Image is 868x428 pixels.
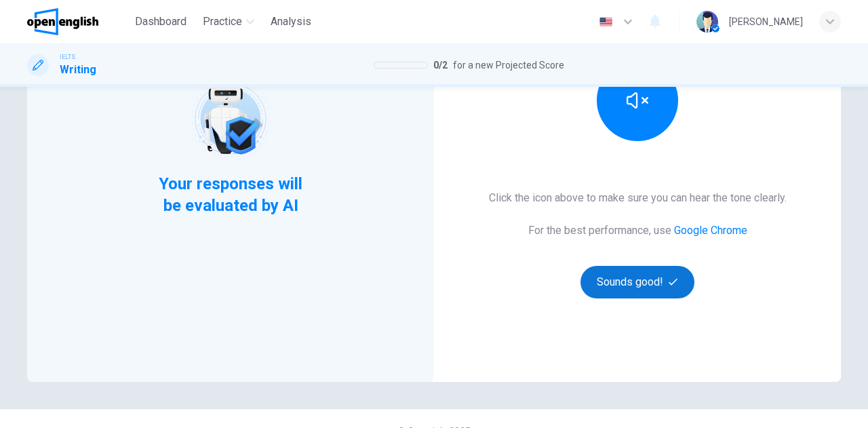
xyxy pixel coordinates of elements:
[203,14,242,30] span: Practice
[271,14,311,30] span: Analysis
[433,57,448,73] span: 0 / 2
[265,9,317,34] button: Analysis
[60,62,96,78] h1: Writing
[130,9,192,34] button: Dashboard
[27,8,130,35] a: OpenEnglish logo
[187,76,273,162] img: robot icon
[27,8,98,35] img: OpenEnglish logo
[528,222,747,239] h6: For the best performance, use
[149,173,313,216] span: Your responses will be evaluated by AI
[674,224,747,237] a: Google Chrome
[60,52,75,62] span: IELTS
[135,14,186,30] span: Dashboard
[489,190,787,206] h6: Click the icon above to make sure you can hear the tone clearly.
[580,266,694,298] button: Sounds good!
[197,9,260,34] button: Practice
[729,14,803,30] div: [PERSON_NAME]
[597,17,614,27] img: en
[453,57,564,73] span: for a new Projected Score
[696,11,718,33] img: Profile picture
